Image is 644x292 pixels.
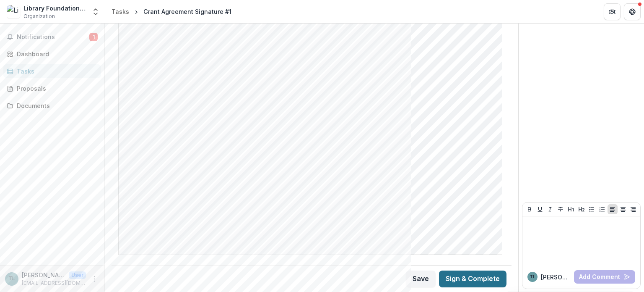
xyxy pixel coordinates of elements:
div: Tasks [112,7,129,16]
p: User [69,271,86,279]
button: Save [406,271,436,287]
button: Align Center [618,204,628,214]
button: Add Comment [574,270,635,284]
a: Dashboard [3,47,101,61]
span: 1 [89,33,98,41]
div: Todd Lerew [530,275,535,279]
button: Ordered List [597,204,607,214]
button: Strike [556,204,566,214]
nav: breadcrumb [108,5,235,18]
button: Notifications1 [3,30,101,44]
img: Library Foundation Of Los Angeles [7,5,20,18]
button: Align Right [628,204,638,214]
div: Library Foundation Of [GEOGRAPHIC_DATA] [23,4,86,13]
button: Italicize [545,204,555,214]
button: Partners [604,3,621,20]
p: [PERSON_NAME] [541,273,571,281]
span: Notifications [17,34,89,41]
button: Align Left [608,204,618,214]
a: Proposals [3,82,101,95]
div: Documents [17,101,94,110]
button: More [89,274,99,284]
div: Proposals [17,84,94,93]
a: Documents [3,99,101,113]
button: Open entity switcher [90,3,101,20]
div: Todd Lerew [8,276,15,281]
div: Tasks [17,67,94,76]
p: [EMAIL_ADDRESS][DOMAIN_NAME] [22,279,86,287]
span: Organization [23,13,55,20]
button: Underline [535,204,545,214]
button: Bold [525,204,535,214]
button: Sign & Complete [439,271,506,287]
button: Bullet List [587,204,597,214]
button: Heading 1 [566,204,576,214]
div: Dashboard [17,50,94,58]
div: Grant Agreement Signature #1 [143,7,231,16]
a: Tasks [3,64,101,78]
button: Heading 2 [576,204,587,214]
button: Get Help [624,3,641,20]
p: [PERSON_NAME] [22,271,65,279]
a: Tasks [108,5,132,18]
